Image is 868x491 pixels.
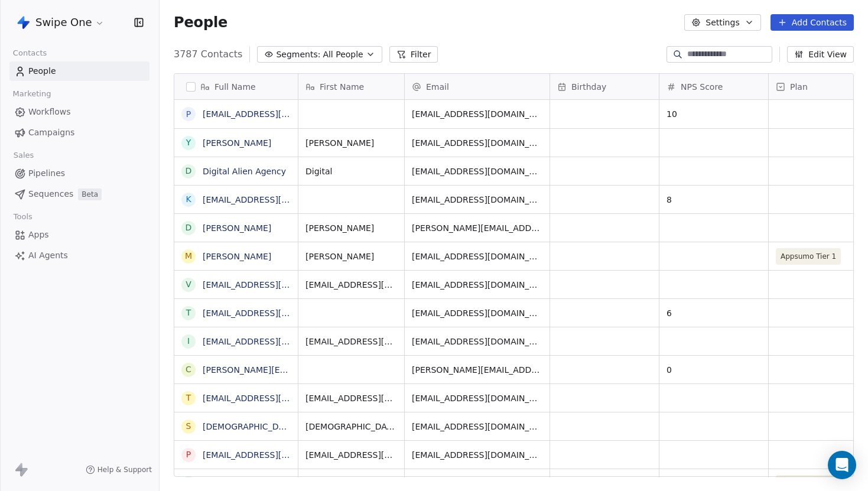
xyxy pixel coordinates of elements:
[412,108,542,120] span: [EMAIL_ADDRESS][DOMAIN_NAME]
[86,465,152,474] a: Help & Support
[667,108,761,120] span: 10
[550,74,659,99] div: Birthday
[305,251,397,262] span: [PERSON_NAME]
[323,48,363,61] span: All People
[305,336,397,347] span: [EMAIL_ADDRESS][DOMAIN_NAME]
[305,165,397,177] span: Digital
[412,222,542,234] span: [PERSON_NAME][EMAIL_ADDRESS][DOMAIN_NAME]
[174,74,298,99] div: Full Name
[185,250,192,262] div: m
[97,465,152,474] span: Help & Support
[28,188,73,200] span: Sequences
[412,307,542,319] span: [EMAIL_ADDRESS][DOMAIN_NAME]
[203,167,286,176] a: Digital Alien Agency
[9,225,149,245] a: Apps
[78,188,102,200] span: Beta
[412,251,542,262] span: [EMAIL_ADDRESS][DOMAIN_NAME]
[412,449,542,461] span: [EMAIL_ADDRESS][DOMAIN_NAME]
[28,126,74,139] span: Campaigns
[203,422,334,431] a: [DEMOGRAPHIC_DATA] Personal
[667,364,761,376] span: 0
[186,420,191,433] div: S
[186,193,191,206] div: k
[8,44,52,62] span: Contacts
[9,184,149,204] a: SequencesBeta
[8,85,56,103] span: Marketing
[412,392,542,404] span: [EMAIL_ADDRESS][DOMAIN_NAME]
[14,12,107,32] button: Swipe One
[305,279,397,291] span: [EMAIL_ADDRESS][DOMAIN_NAME]
[412,336,542,347] span: [EMAIL_ADDRESS][DOMAIN_NAME]
[412,194,542,206] span: [EMAIL_ADDRESS][DOMAIN_NAME]
[305,477,397,489] span: J
[684,14,760,31] button: Settings
[571,81,606,93] span: Birthday
[790,81,808,93] span: Plan
[412,477,542,489] span: [EMAIL_ADDRESS][DOMAIN_NAME]
[9,246,149,265] a: AI Agents
[203,365,416,375] a: [PERSON_NAME][EMAIL_ADDRESS][DOMAIN_NAME]
[9,102,149,122] a: Workflows
[305,222,397,234] span: [PERSON_NAME]
[186,278,191,291] div: v
[9,164,149,183] a: Pipelines
[17,15,31,30] img: Swipe%20One%20Logo%201-1.svg
[203,138,271,148] a: [PERSON_NAME]
[35,15,92,30] span: Swipe One
[174,100,298,477] div: grid
[412,165,542,177] span: [EMAIL_ADDRESS][DOMAIN_NAME]
[787,46,854,63] button: Edit View
[305,392,397,404] span: [EMAIL_ADDRESS][DOMAIN_NAME]
[186,363,191,376] div: c
[28,167,65,180] span: Pipelines
[305,449,397,461] span: [EMAIL_ADDRESS][DOMAIN_NAME]
[28,249,68,262] span: AI Agents
[203,195,347,204] a: [EMAIL_ADDRESS][DOMAIN_NAME]
[276,48,320,61] span: Segments:
[412,279,542,291] span: [EMAIL_ADDRESS][DOMAIN_NAME]
[203,223,271,233] a: [PERSON_NAME]
[412,421,542,433] span: [EMAIL_ADDRESS][DOMAIN_NAME]
[28,106,71,118] span: Workflows
[186,392,191,404] div: t
[298,74,404,99] div: First Name
[187,477,190,489] div: J
[828,451,856,479] div: Open Intercom Messenger
[426,81,449,93] span: Email
[174,14,227,31] span: People
[659,74,768,99] div: NPS Score
[8,147,39,164] span: Sales
[305,137,397,149] span: [PERSON_NAME]
[186,222,192,234] div: D
[781,251,836,262] span: Appsumo Tier 1
[781,477,836,489] span: Appsumo Tier 1
[186,307,191,319] div: t
[214,81,256,93] span: Full Name
[412,364,542,376] span: [PERSON_NAME][EMAIL_ADDRESS][DOMAIN_NAME]
[8,208,37,226] span: Tools
[28,65,56,77] span: People
[412,137,542,149] span: [EMAIL_ADDRESS][DOMAIN_NAME]
[667,307,761,319] span: 6
[667,194,761,206] span: 8
[186,448,191,461] div: p
[681,81,723,93] span: NPS Score
[203,252,271,261] a: [PERSON_NAME]
[186,165,192,177] div: D
[405,74,550,99] div: Email
[305,421,397,433] span: [DEMOGRAPHIC_DATA]
[203,280,347,290] a: [EMAIL_ADDRESS][DOMAIN_NAME]
[203,337,347,346] a: [EMAIL_ADDRESS][DOMAIN_NAME]
[174,47,242,61] span: 3787 Contacts
[203,394,347,403] a: [EMAIL_ADDRESS][DOMAIN_NAME]
[389,46,438,63] button: Filter
[28,229,49,241] span: Apps
[320,81,364,93] span: First Name
[186,108,191,121] div: p
[203,109,347,119] a: [EMAIL_ADDRESS][DOMAIN_NAME]
[9,123,149,142] a: Campaigns
[203,450,347,460] a: [EMAIL_ADDRESS][DOMAIN_NAME]
[9,61,149,81] a: People
[186,136,191,149] div: Y
[203,308,347,318] a: [EMAIL_ADDRESS][DOMAIN_NAME]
